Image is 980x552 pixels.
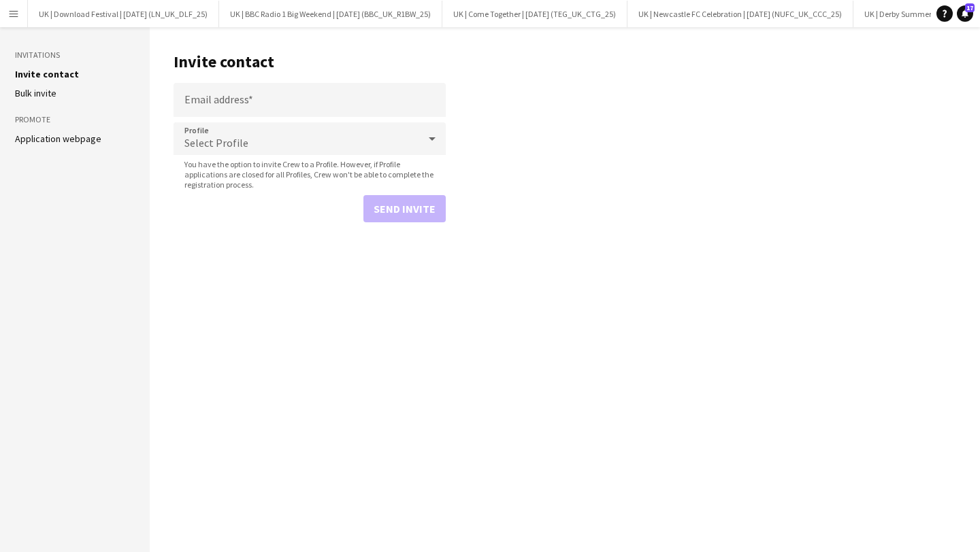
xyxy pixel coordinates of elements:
[442,1,627,27] button: UK | Come Together | [DATE] (TEG_UK_CTG_25)
[15,87,56,99] a: Bulk invite
[15,114,135,126] h3: Promote
[174,52,446,72] h1: Invite contact
[219,1,442,27] button: UK | BBC Radio 1 Big Weekend | [DATE] (BBC_UK_R1BW_25)
[627,1,853,27] button: UK | Newcastle FC Celebration | [DATE] (NUFC_UK_CCC_25)
[15,68,79,80] a: Invite contact
[15,49,135,61] h3: Invitations
[184,136,248,150] span: Select Profile
[965,3,975,12] span: 17
[15,133,101,145] a: Application webpage
[174,159,446,190] span: You have the option to invite Crew to a Profile. However, if Profile applications are closed for ...
[957,5,973,22] a: 17
[28,1,219,27] button: UK | Download Festival | [DATE] (LN_UK_DLF_25)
